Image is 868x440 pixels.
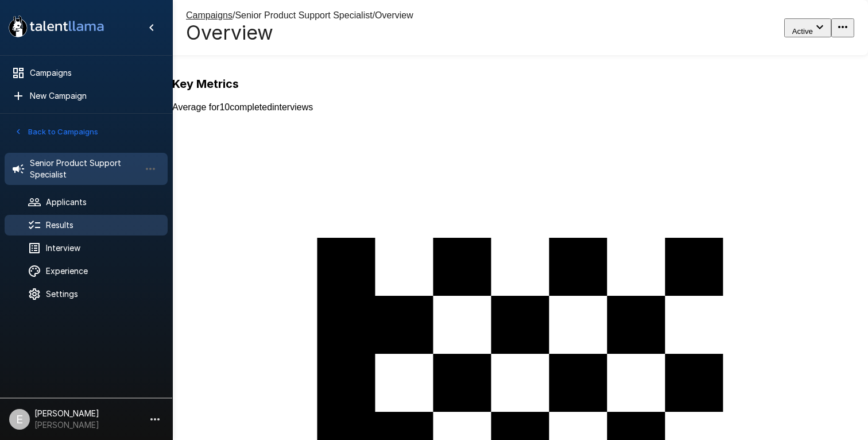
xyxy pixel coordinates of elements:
[375,10,413,20] span: Overview
[186,10,232,20] u: Campaigns
[235,10,372,20] span: Senior Product Support Specialist
[186,21,413,45] h4: Overview
[784,18,831,37] button: Active
[232,10,235,20] span: /
[373,10,375,20] span: /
